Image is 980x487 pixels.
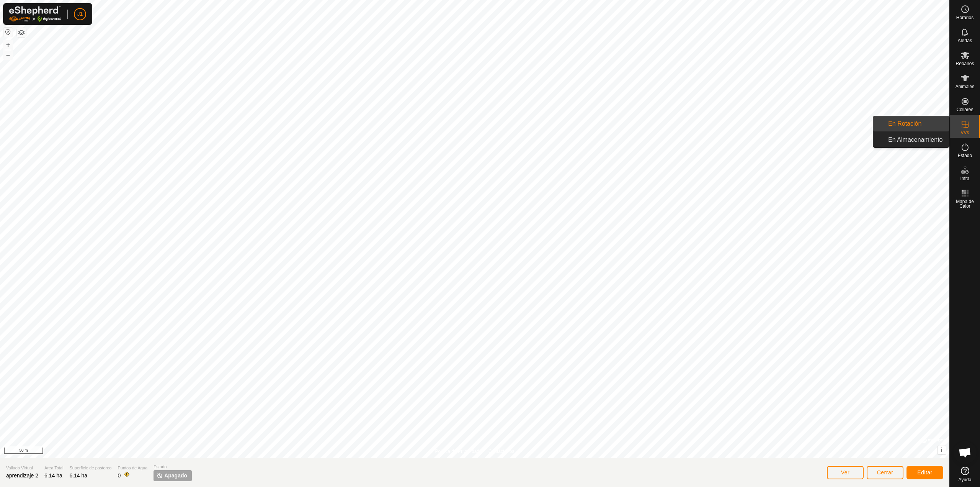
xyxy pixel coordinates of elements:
[154,464,192,470] span: Estado
[941,447,942,453] span: i
[3,40,13,49] button: +
[69,465,111,471] span: Superficie de pastoreo
[827,466,864,479] button: Ver
[960,176,969,181] span: Infra
[841,469,850,476] span: Ver
[873,116,949,131] li: En Rotación
[44,472,62,479] span: 6.14 ha
[9,6,61,22] img: Logo Gallagher
[44,465,63,471] span: Área Total
[952,199,978,208] span: Mapa de Calor
[884,132,949,148] a: En Almacenamiento
[955,61,974,66] span: Rebaños
[435,448,479,455] a: Política de Privacidad
[77,10,83,18] span: J1
[888,119,921,128] span: En Rotación
[867,466,903,479] button: Cerrar
[938,446,946,454] button: i
[960,130,969,135] span: VVs
[956,15,973,20] span: Horarios
[906,466,943,479] button: Editar
[959,477,972,482] span: Ayuda
[118,472,121,479] span: 0
[157,472,163,479] img: apagar
[958,153,972,158] span: Estado
[955,84,974,89] span: Animales
[877,469,893,476] span: Cerrar
[3,28,13,37] button: Restablecer Mapa
[954,441,977,464] div: Chat abierto
[884,116,949,131] a: En Rotación
[917,469,933,476] span: Editar
[17,28,26,37] button: Capas del Mapa
[118,465,147,471] span: Puntos de Agua
[888,135,942,144] span: En Almacenamiento
[69,472,87,479] span: 6.14 ha
[164,472,187,480] span: Apagado
[6,465,38,471] span: Vallado Virtual
[6,472,38,479] span: aprendizaje 2
[958,38,972,43] span: Alertas
[873,132,949,148] li: En Almacenamiento
[488,448,514,455] a: Contáctenos
[950,464,980,485] a: Ayuda
[3,50,13,59] button: –
[956,107,973,112] span: Collares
